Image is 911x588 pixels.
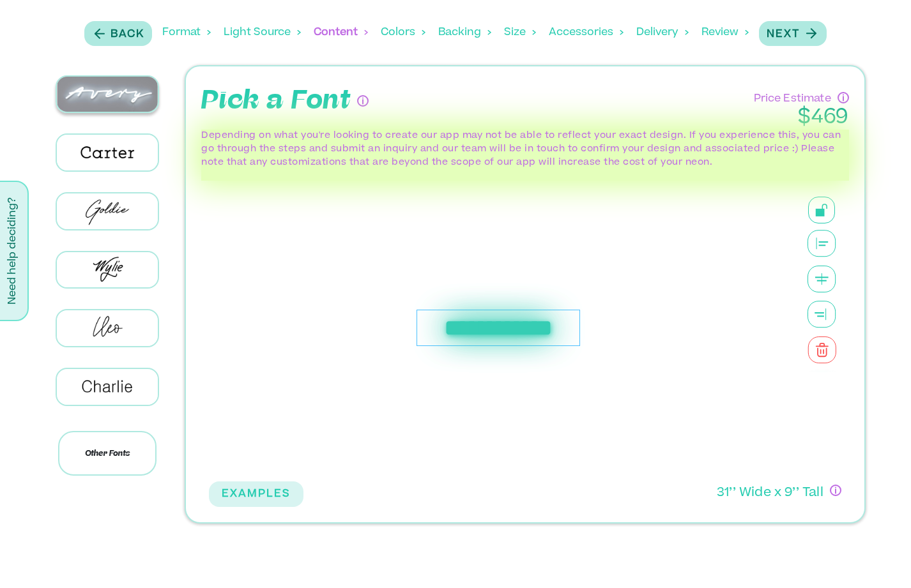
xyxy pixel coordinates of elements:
p: Price Estimate [754,88,831,107]
div: Colors [381,13,425,52]
p: Other Fonts [58,431,157,476]
div: Backing [438,13,491,52]
div: Accessories [549,13,624,52]
button: Back [84,21,152,46]
p: 31 ’’ Wide x 9 ’’ Tall [717,485,823,503]
img: Avery [57,77,158,112]
div: Review [701,13,749,52]
div: Format [162,13,211,52]
img: Wylie [57,252,158,288]
p: Pick a Font [201,82,351,120]
img: Goldie [57,193,158,229]
button: Next [759,21,827,46]
p: Depending on what you're looking to create our app may not be able to reflect your exact design. ... [201,130,849,170]
button: EXAMPLES [209,481,303,507]
img: Charlie [57,369,158,405]
div: If you have questions about size, or if you can’t design exactly what you want here, no worries! ... [830,485,841,496]
p: Next [767,27,800,42]
div: Size [504,13,536,52]
img: Cleo [57,310,158,346]
div: Have questions about pricing or just need a human touch? Go through the process and submit an inq... [838,92,849,103]
img: Carter [57,135,158,170]
p: $ 469 [754,107,849,130]
p: Back [111,27,144,42]
div: Delivery [636,13,689,52]
div: Light Source [224,13,301,52]
iframe: Chat Widget [847,527,911,588]
div: Content [314,13,368,52]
